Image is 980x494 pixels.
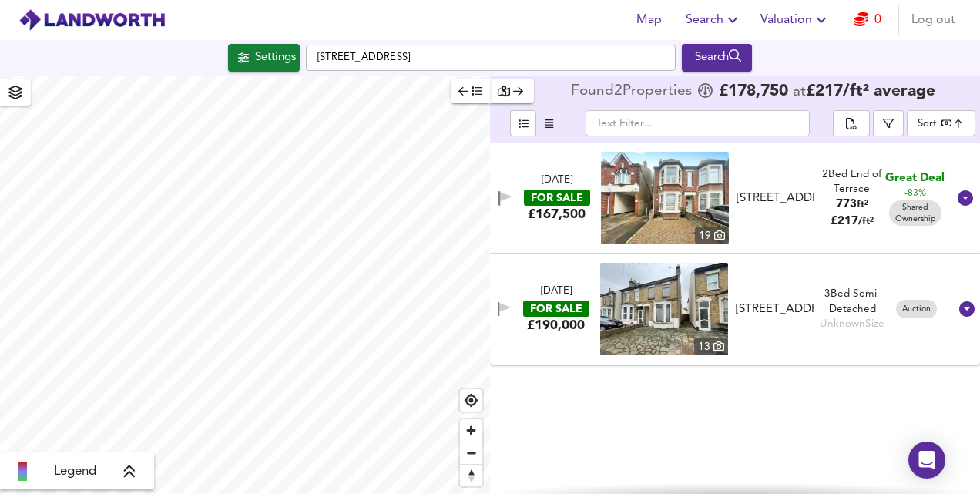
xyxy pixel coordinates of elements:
[754,5,837,35] button: Valuation
[18,8,166,32] img: logo
[600,263,728,355] a: property thumbnail 13
[460,442,482,464] span: Zoom out
[694,338,728,355] div: 13
[255,48,296,68] div: Settings
[806,83,935,99] span: £ 217 / ft² average
[630,9,667,31] span: Map
[527,317,585,334] div: £190,000
[956,189,975,207] svg: Show Details
[736,301,814,318] div: [STREET_ADDRESS]
[528,206,586,223] div: £167,500
[601,152,729,244] a: property thumbnail 19
[695,227,729,244] div: 19
[911,9,955,31] span: Log out
[836,199,857,210] span: 773
[854,9,881,31] a: 0
[460,464,482,486] button: Reset bearing to north
[586,110,810,136] input: Text Filter...
[719,84,788,99] span: £ 178,750
[820,317,884,331] div: Unknown Size
[918,116,937,131] div: Sort
[460,419,482,442] button: Zoom in
[624,5,673,35] button: Map
[571,84,696,99] div: Found 2 Propert ies
[682,44,752,72] div: Run Your Search
[820,167,883,197] div: 2 Bed End of Terrace
[54,462,96,481] span: Legend
[737,190,814,207] div: [STREET_ADDRESS]
[907,110,975,136] div: Sort
[885,170,945,187] span: Great Deal
[524,190,590,206] div: FOR SALE
[904,187,926,200] span: -83%
[843,5,892,35] button: 0
[831,216,874,227] span: £ 217
[490,254,980,365] div: [DATE]FOR SALE£190,000 property thumbnail 13 [STREET_ADDRESS]3Bed Semi-DetachedUnknownSize Auction
[460,442,482,464] button: Zoom out
[228,44,300,72] div: Click to configure Search Settings
[889,202,941,225] span: Shared Ownership
[460,465,482,486] span: Reset bearing to north
[228,44,300,72] button: Settings
[523,301,589,317] div: FOR SALE
[857,200,868,210] span: ft²
[686,48,748,68] div: Search
[858,217,874,227] span: / ft²
[958,300,976,318] svg: Show Details
[820,287,884,317] div: 3 Bed Semi-Detached
[682,44,752,72] button: Search
[905,5,962,35] button: Log out
[908,442,945,479] div: Open Intercom Messenger
[306,45,676,71] input: Enter a location...
[460,389,482,412] button: Find my location
[541,284,572,299] div: [DATE]
[600,263,728,355] img: property thumbnail
[686,9,742,31] span: Search
[542,173,572,188] div: [DATE]
[680,5,748,35] button: Search
[601,152,729,244] img: property thumbnail
[760,9,831,31] span: Valuation
[833,110,870,136] div: split button
[490,143,980,254] div: [DATE]FOR SALE£167,500 property thumbnail 19 [STREET_ADDRESS]2Bed End of Terrace773ft²£217/ft² Gr...
[896,304,937,315] span: Auction
[793,85,806,99] span: at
